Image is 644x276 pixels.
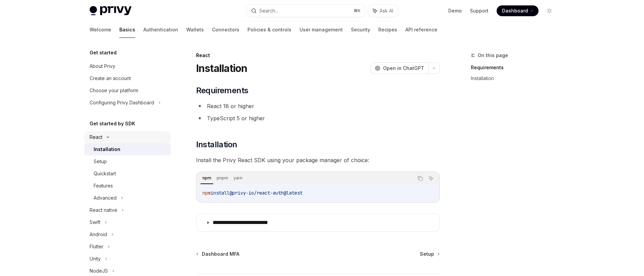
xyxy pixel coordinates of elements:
a: Create an account [84,72,171,84]
li: TypeScript 5 or higher [196,114,440,123]
div: React [90,133,102,141]
a: Recipes [378,22,397,38]
a: Setup [420,251,439,257]
h5: Get started by SDK [90,120,135,128]
a: User management [300,22,343,38]
a: Setup [84,155,171,168]
div: Create an account [90,74,131,82]
button: Ask AI [368,5,398,17]
a: Welcome [90,22,111,38]
span: ⌘ K [354,8,361,14]
div: pnpm [215,174,230,182]
span: Requirements [196,85,248,96]
div: Quickstart [94,170,116,178]
button: Toggle dark mode [544,5,555,16]
div: React [196,52,440,59]
a: Installation [471,73,560,84]
a: About Privy [84,60,171,72]
a: Requirements [471,62,560,73]
a: Policies & controls [247,22,291,38]
span: Setup [420,251,434,257]
button: Copy the contents from the code block [416,174,425,183]
h5: Get started [90,49,117,57]
a: API reference [405,22,437,38]
button: Open in ChatGPT [371,62,428,74]
a: Features [84,180,171,192]
a: Installation [84,143,171,155]
span: Install the Privy React SDK using your package manager of choice: [196,155,440,165]
a: Wallets [186,22,204,38]
a: Dashboard MFA [197,251,239,257]
div: Features [94,182,113,190]
div: npm [200,174,213,182]
a: Choose your platform [84,84,171,97]
a: Support [470,7,488,14]
div: Search... [259,7,278,15]
div: Choose your platform [90,86,138,95]
li: React 18 or higher [196,101,440,111]
span: @privy-io/react-auth@latest [230,190,303,196]
button: Ask AI [427,174,435,183]
a: Security [351,22,370,38]
span: install [211,190,230,196]
img: light logo [90,6,132,16]
div: NodeJS [90,267,108,275]
div: Installation [94,145,120,153]
span: Ask AI [380,7,393,14]
div: Advanced [94,194,117,202]
div: Flutter [90,243,103,251]
div: Android [90,230,107,239]
div: About Privy [90,62,115,70]
div: yarn [232,174,244,182]
span: Installation [196,139,237,150]
button: Search...⌘K [246,5,365,17]
a: Connectors [212,22,239,38]
div: Configuring Privy Dashboard [90,99,154,107]
div: React native [90,206,117,214]
a: Authentication [143,22,178,38]
h1: Installation [196,62,247,74]
a: Quickstart [84,168,171,180]
div: Setup [94,157,107,166]
a: Demo [448,7,462,14]
div: Unity [90,255,101,263]
a: Dashboard [497,5,539,16]
div: Swift [90,218,100,226]
span: Open in ChatGPT [383,65,424,72]
span: Dashboard [502,7,528,14]
span: Dashboard MFA [202,251,239,257]
span: npm [202,190,211,196]
a: Basics [119,22,135,38]
span: On this page [478,51,508,59]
